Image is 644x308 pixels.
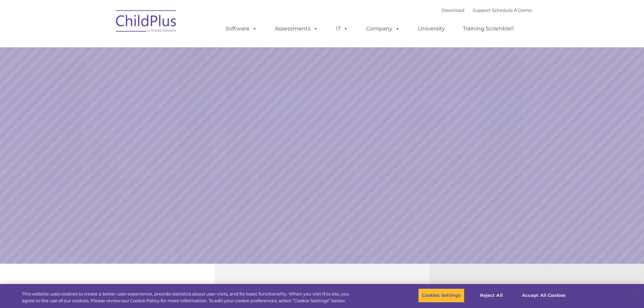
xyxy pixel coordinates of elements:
button: Close [626,288,641,303]
a: University [411,22,452,35]
img: ChildPlus by Procare Solutions [113,5,180,39]
div: This website uses cookies to create a better user experience, provide statistics about user visit... [22,291,354,304]
button: Accept All Cookies [518,288,569,303]
a: Software [219,22,264,35]
a: Assessments [268,22,325,35]
a: Schedule A Demo [492,7,532,13]
button: Reject All [470,288,512,303]
button: Cookies Settings [418,288,464,303]
a: Training Scramble!! [456,22,521,35]
a: IT [329,22,355,35]
font: | [442,7,532,13]
a: Company [359,22,407,35]
a: Support [473,7,491,13]
a: Download [442,7,464,13]
a: Learn More [438,192,545,220]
